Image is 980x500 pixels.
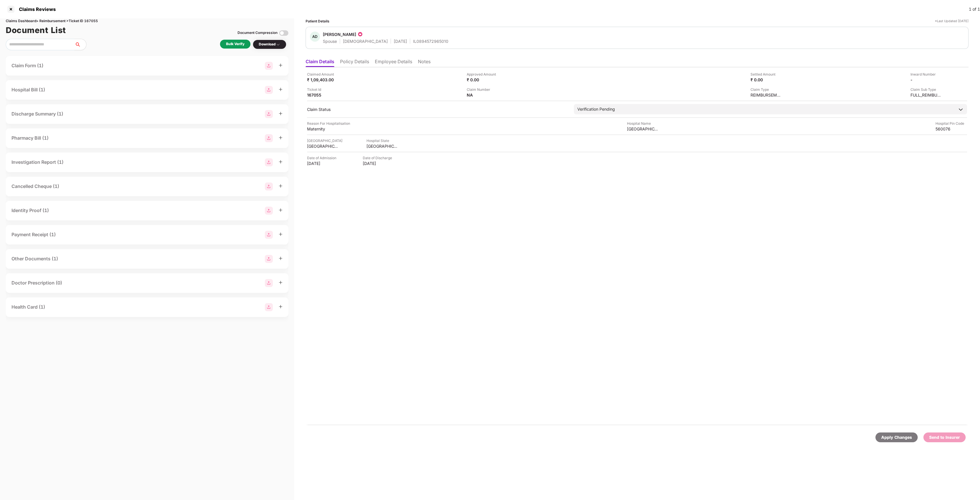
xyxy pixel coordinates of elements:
[11,110,63,118] div: Discharge Summary (1)
[6,24,66,36] h1: Document List
[265,255,273,263] img: svg+xml;base64,PHN2ZyBpZD0iR3JvdXBfMjg4MTMiIGRhdGEtbmFtZT0iR3JvdXAgMjg4MTMiIHhtbG5zPSJodHRwOi8vd3...
[467,72,498,77] div: Approved Amount
[418,59,431,67] li: Notes
[279,28,288,38] img: svg+xml;base64,PHN2ZyBpZD0iVG9nZ2xlLTMyeDMyIiB4bWxucz0iaHR0cDovL3d3dy53My5vcmcvMjAwMC9zdmciIHdpZH...
[11,255,58,262] div: Other Documents (1)
[910,87,942,92] div: Claim Sub Type
[226,41,244,47] div: Bulk Verify
[265,110,273,118] img: svg+xml;base64,PHN2ZyBpZD0iR3JvdXBfMjg4MTMiIGRhdGEtbmFtZT0iR3JvdXAgMjg4MTMiIHhtbG5zPSJodHRwOi8vd3...
[366,143,398,149] div: [GEOGRAPHIC_DATA]
[307,155,339,161] div: Date of Admission
[279,305,283,309] span: plus
[323,32,356,37] div: [PERSON_NAME]
[11,207,49,214] div: Identity Proof (1)
[11,231,56,238] div: Payment Receipt (1)
[265,182,273,191] img: svg+xml;base64,PHN2ZyBpZD0iR3JvdXBfMjg4MTMiIGRhdGEtbmFtZT0iR3JvdXAgMjg4MTMiIHhtbG5zPSJodHRwOi8vd3...
[307,107,568,112] div: Claim Status
[265,279,273,287] img: svg+xml;base64,PHN2ZyBpZD0iR3JvdXBfMjg4MTMiIGRhdGEtbmFtZT0iR3JvdXAgMjg4MTMiIHhtbG5zPSJodHRwOi8vd3...
[627,121,659,126] div: Hospital Name
[310,32,320,42] div: AD
[259,42,280,47] div: Download
[467,92,498,98] div: NA
[279,87,283,91] span: plus
[11,159,63,166] div: Investigation Report (1)
[910,72,942,77] div: Inward Number
[935,121,967,126] div: Hospital Pin Code
[969,6,980,12] div: 1 of 1
[265,158,273,166] img: svg+xml;base64,PHN2ZyBpZD0iR3JvdXBfMjg4MTMiIGRhdGEtbmFtZT0iR3JvdXAgMjg4MTMiIHhtbG5zPSJodHRwOi8vd3...
[363,155,394,161] div: Date of Discharge
[265,134,273,142] img: svg+xml;base64,PHN2ZyBpZD0iR3JvdXBfMjg4MTMiIGRhdGEtbmFtZT0iR3JvdXAgMjg4MTMiIHhtbG5zPSJodHRwOi8vd3...
[307,143,339,149] div: [GEOGRAPHIC_DATA]
[343,39,388,44] div: [DEMOGRAPHIC_DATA]
[238,30,277,36] div: Document Compression
[74,39,86,50] button: search
[307,161,339,166] div: [DATE]
[11,62,43,69] div: Claim Form (1)
[279,256,283,260] span: plus
[306,18,329,24] div: Patient Details
[307,87,339,92] div: Ticket Id
[413,39,448,44] div: IL0894572965010
[11,183,59,190] div: Cancelled Cheque (1)
[307,121,350,126] div: Reason For Hospitalisation
[357,31,363,37] img: icon
[751,87,782,92] div: Claim Type
[467,77,498,82] div: ₹ 0.00
[16,6,56,12] div: Claims Reviews
[751,77,782,82] div: ₹ 0.00
[306,59,334,67] li: Claim Details
[577,106,615,112] div: Verification Pending
[910,77,942,82] div: -
[935,18,969,24] div: *Last Updated [DATE]
[265,86,273,94] img: svg+xml;base64,PHN2ZyBpZD0iR3JvdXBfMjg4MTMiIGRhdGEtbmFtZT0iR3JvdXAgMjg4MTMiIHhtbG5zPSJodHRwOi8vd3...
[363,161,394,166] div: [DATE]
[307,72,339,77] div: Claimed Amount
[265,62,273,70] img: svg+xml;base64,PHN2ZyBpZD0iR3JvdXBfMjg4MTMiIGRhdGEtbmFtZT0iR3JvdXAgMjg4MTMiIHhtbG5zPSJodHRwOi8vd3...
[279,160,283,164] span: plus
[307,138,342,143] div: [GEOGRAPHIC_DATA]
[751,72,782,77] div: Settled Amount
[307,126,339,132] div: Maternity
[11,134,49,142] div: Pharmacy Bill (1)
[279,184,283,188] span: plus
[6,18,288,24] div: Claims Dashboard > Reimbursement > Ticket ID 167055
[276,42,280,47] img: svg+xml;base64,PHN2ZyBpZD0iRHJvcGRvd24tMzJ4MzIiIHhtbG5zPSJodHRwOi8vd3d3LnczLm9yZy8yMDAwL3N2ZyIgd2...
[279,136,283,140] span: plus
[265,303,273,311] img: svg+xml;base64,PHN2ZyBpZD0iR3JvdXBfMjg4MTMiIGRhdGEtbmFtZT0iR3JvdXAgMjg4MTMiIHhtbG5zPSJodHRwOi8vd3...
[627,126,659,132] div: [GEOGRAPHIC_DATA]
[265,231,273,239] img: svg+xml;base64,PHN2ZyBpZD0iR3JvdXBfMjg4MTMiIGRhdGEtbmFtZT0iR3JvdXAgMjg4MTMiIHhtbG5zPSJodHRwOi8vd3...
[279,280,283,284] span: plus
[265,207,273,215] img: svg+xml;base64,PHN2ZyBpZD0iR3JvdXBfMjg4MTMiIGRhdGEtbmFtZT0iR3JvdXAgMjg4MTMiIHhtbG5zPSJodHRwOi8vd3...
[279,111,283,116] span: plus
[751,92,782,98] div: REIMBURSEMENT
[366,138,398,143] div: Hospital State
[467,87,498,92] div: Claim Number
[279,208,283,212] span: plus
[307,77,339,82] div: ₹ 1,09,403.00
[74,42,86,47] span: search
[11,86,45,93] div: Hospital Bill (1)
[375,59,412,67] li: Employee Details
[11,279,62,286] div: Doctor Prescription (0)
[307,92,339,98] div: 167055
[958,107,964,112] img: downArrowIcon
[394,39,407,44] div: [DATE]
[935,126,967,132] div: 560076
[881,434,912,441] div: Apply Changes
[11,303,45,311] div: Health Card (1)
[910,92,942,98] div: FULL_REIMBURSEMENT
[340,59,369,67] li: Policy Details
[279,232,283,236] span: plus
[323,39,337,44] div: Spouse
[929,434,960,441] div: Send to Insurer
[279,63,283,67] span: plus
